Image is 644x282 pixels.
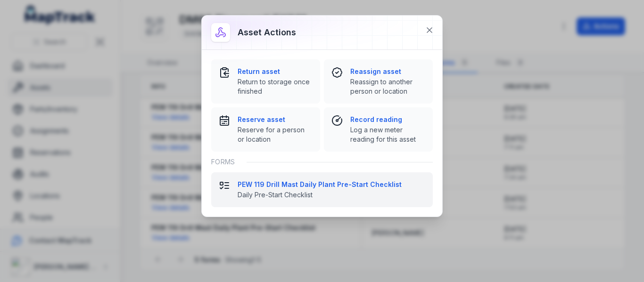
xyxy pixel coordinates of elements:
button: PEW 119 Drill Mast Daily Plant Pre-Start ChecklistDaily Pre-Start Checklist [211,172,433,207]
span: Reserve for a person or location [238,125,313,144]
span: Daily Pre-Start Checklist [238,190,425,200]
strong: PEW 119 Drill Mast Daily Plant Pre-Start Checklist [238,180,425,189]
button: Reassign assetReassign to another person or location [324,59,433,104]
span: Return to storage once finished [238,77,313,96]
div: Forms [211,152,433,172]
strong: Reserve asset [238,115,313,124]
strong: Return asset [238,67,313,76]
button: Reserve assetReserve for a person or location [211,107,320,152]
h3: Asset actions [238,26,296,39]
button: Return assetReturn to storage once finished [211,59,320,104]
span: Reassign to another person or location [350,77,425,96]
span: Log a new meter reading for this asset [350,125,425,144]
strong: Record reading [350,115,425,124]
button: Record readingLog a new meter reading for this asset [324,107,433,152]
strong: Reassign asset [350,67,425,76]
